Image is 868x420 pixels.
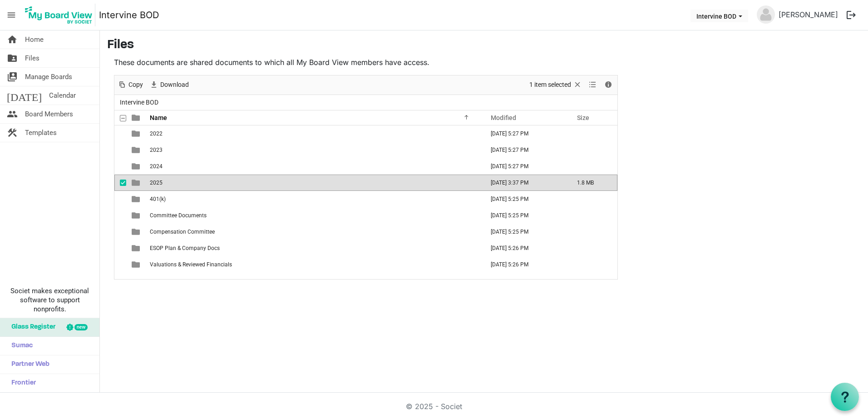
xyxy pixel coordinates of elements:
[3,6,20,24] span: menu
[114,158,126,175] td: checkbox
[147,158,481,175] td: 2024 is template cell column header Name
[7,30,18,49] span: home
[567,125,617,142] td: is template cell column header Size
[602,79,615,90] button: Details
[49,86,76,105] span: Calendar
[567,175,617,191] td: 1.8 MB is template cell column header Size
[150,229,215,235] span: Compensation Committee
[7,124,18,142] span: construction
[481,191,567,207] td: August 11, 2025 5:25 PM column header Modified
[126,256,147,273] td: is template cell column header type
[128,79,144,90] span: Copy
[491,114,516,121] span: Modified
[118,97,160,108] span: Intervine BOD
[22,4,99,26] a: My Board View Logo
[775,5,842,24] a: [PERSON_NAME]
[150,180,163,186] span: 2025
[126,224,147,240] td: is template cell column header type
[114,191,126,207] td: checkbox
[25,68,72,86] span: Manage Boards
[150,196,166,202] span: 401(k)
[114,75,146,95] div: Copy
[567,158,617,175] td: is template cell column header Size
[481,125,567,142] td: August 11, 2025 5:27 PM column header Modified
[22,4,95,26] img: My Board View Logo
[126,175,147,191] td: is template cell column header type
[126,142,147,158] td: is template cell column header type
[7,68,18,86] span: switch_account
[567,191,617,207] td: is template cell column header Size
[481,207,567,224] td: August 11, 2025 5:25 PM column header Modified
[147,175,481,191] td: 2025 is template cell column header Name
[114,142,126,158] td: checkbox
[587,79,598,90] button: View dropdownbutton
[528,79,572,90] span: 1 item selected
[150,261,232,268] span: Valuations & Reviewed Financials
[567,256,617,273] td: is template cell column header Size
[114,57,618,68] p: These documents are shared documents to which all My Board View members have access.
[567,207,617,224] td: is template cell column header Size
[150,245,220,251] span: ESOP Plan & Company Docs
[7,374,36,392] span: Frontier
[567,224,617,240] td: is template cell column header Size
[481,256,567,273] td: August 11, 2025 5:26 PM column header Modified
[25,105,73,123] span: Board Members
[567,240,617,256] td: is template cell column header Size
[147,125,481,142] td: 2022 is template cell column header Name
[577,114,589,121] span: Size
[126,240,147,256] td: is template cell column header type
[99,6,159,24] a: Intervine BOD
[116,79,145,90] button: Copy
[481,158,567,175] td: August 11, 2025 5:27 PM column header Modified
[842,5,861,25] button: logout
[567,142,617,158] td: is template cell column header Size
[114,207,126,224] td: checkbox
[147,207,481,224] td: Committee Documents is template cell column header Name
[150,114,167,121] span: Name
[481,224,567,240] td: August 11, 2025 5:25 PM column header Modified
[114,256,126,273] td: checkbox
[114,175,126,191] td: checkbox
[114,224,126,240] td: checkbox
[528,79,584,90] button: Selection
[481,240,567,256] td: August 11, 2025 5:26 PM column header Modified
[126,207,147,224] td: is template cell column header type
[147,191,481,207] td: 401(k) is template cell column header Name
[159,79,190,90] span: Download
[147,256,481,273] td: Valuations & Reviewed Financials is template cell column header Name
[481,175,567,191] td: September 18, 2025 3:37 PM column header Modified
[526,75,585,95] div: Clear selection
[601,75,616,95] div: Details
[114,125,126,142] td: checkbox
[7,86,42,105] span: [DATE]
[147,142,481,158] td: 2023 is template cell column header Name
[148,79,191,90] button: Download
[481,142,567,158] td: August 11, 2025 5:27 PM column header Modified
[150,163,163,170] span: 2024
[74,324,88,330] div: new
[585,75,601,95] div: View
[757,5,775,24] img: no-profile-picture.svg
[25,124,57,142] span: Templates
[690,10,748,22] button: Intervine BOD dropdownbutton
[7,337,33,355] span: Sumac
[7,318,55,336] span: Glass Register
[25,30,44,49] span: Home
[147,240,481,256] td: ESOP Plan & Company Docs is template cell column header Name
[114,240,126,256] td: checkbox
[7,355,49,374] span: Partner Web
[406,402,462,411] a: © 2025 - Societ
[107,38,861,53] h3: Files
[7,49,18,67] span: folder_shared
[150,147,163,153] span: 2023
[25,49,39,67] span: Files
[7,105,18,123] span: people
[147,224,481,240] td: Compensation Committee is template cell column header Name
[126,158,147,175] td: is template cell column header type
[126,125,147,142] td: is template cell column header type
[4,286,95,314] span: Societ makes exceptional software to support nonprofits.
[150,130,163,137] span: 2022
[126,191,147,207] td: is template cell column header type
[146,75,192,95] div: Download
[150,212,207,219] span: Committee Documents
